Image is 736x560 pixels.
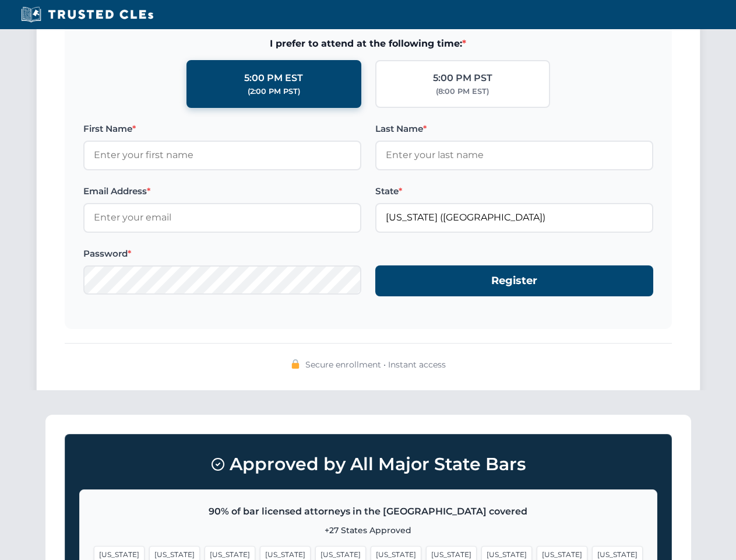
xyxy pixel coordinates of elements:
[244,71,303,86] div: 5:00 PM EST
[433,71,492,86] div: 5:00 PM PST
[83,36,653,51] span: I prefer to attend at the following time:
[94,504,643,519] p: 90% of bar licensed attorneys in the [GEOGRAPHIC_DATA] covered
[83,203,361,232] input: Enter your email
[375,203,653,232] input: Florida (FL)
[375,122,653,136] label: Last Name
[17,6,157,23] img: Trusted CLEs
[291,359,300,369] img: 🔒
[83,122,361,136] label: First Name
[94,524,643,537] p: +27 States Approved
[83,141,361,170] input: Enter your first name
[83,247,361,261] label: Password
[248,86,300,97] div: (2:00 PM PST)
[83,184,361,198] label: Email Address
[375,184,653,198] label: State
[375,141,653,170] input: Enter your last name
[436,86,489,97] div: (8:00 PM EST)
[305,358,446,371] span: Secure enrollment • Instant access
[375,265,653,296] button: Register
[79,449,657,480] h3: Approved by All Major State Bars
